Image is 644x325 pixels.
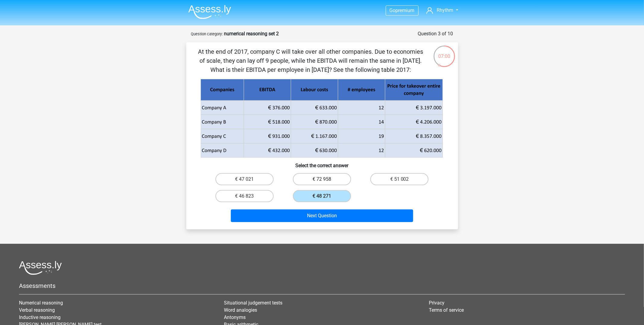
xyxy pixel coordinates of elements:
label: € 47 021 [215,173,274,185]
a: Verbal reasoning [19,307,55,313]
img: Assessly [188,5,231,19]
span: Go [390,8,396,13]
strong: numerical reasoning set 2 [224,31,279,37]
a: Inductive reasoning [19,314,61,320]
div: Question 3 of 10 [418,30,453,37]
label: € 48 271 [293,190,351,202]
a: Gopremium [386,6,418,14]
img: Assessly logo [19,261,62,275]
button: Next Question [231,209,413,222]
span: premium [396,8,415,13]
span: Rhythm [437,7,453,13]
a: Situational judgement tests [224,300,282,306]
label: € 46 823 [215,190,274,202]
h5: Assessments [19,282,625,289]
a: Word analogies [224,307,257,313]
label: € 51 002 [370,173,429,185]
p: At the end of 2017, company C will take over all other companies. Due to economies of scale, they... [196,47,426,74]
small: Question category: [191,32,223,36]
label: € 72 958 [293,173,351,185]
a: Numerical reasoning [19,300,63,306]
div: 07:00 [433,45,456,60]
a: Terms of service [429,307,464,313]
a: Antonyms [224,314,246,320]
h6: Select the correct answer [196,158,448,168]
a: Privacy [429,300,445,306]
a: Rhythm [424,7,460,14]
